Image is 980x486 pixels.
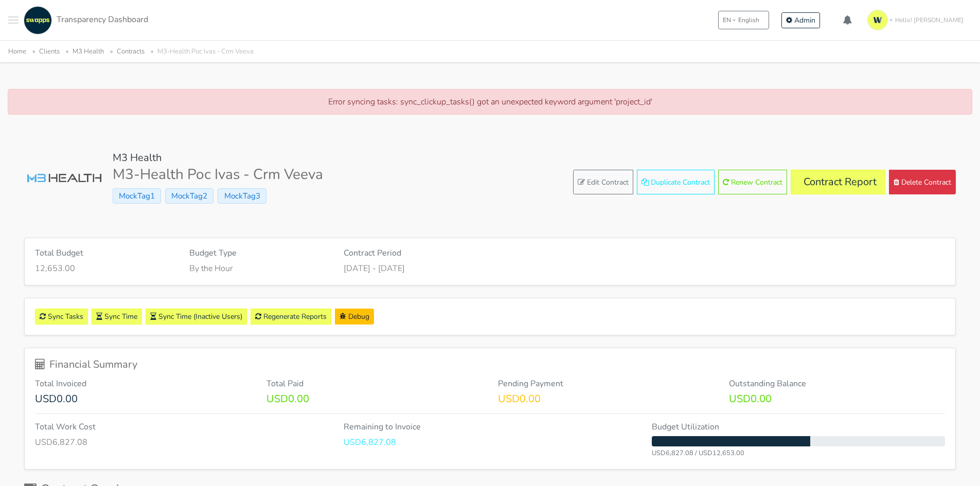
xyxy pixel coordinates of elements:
button: Delete Contract [889,170,956,194]
a: Transparency Dashboard [21,6,148,34]
h6: Contract Period [344,248,637,258]
p: USD6,827.08 [35,436,328,448]
a: Admin [781,12,820,28]
p: USD0.00 [729,393,945,405]
h5: Financial Summary [35,358,945,371]
img: swapps-linkedin-v2.jpg [24,6,52,34]
button: Duplicate Contract [637,170,715,194]
p: USD0.00 [498,393,714,405]
a: Hello! [PERSON_NAME] [863,6,972,34]
button: ENEnglish [718,11,769,29]
img: isotipo-3-3e143c57.png [867,10,888,30]
span: Transparency Dashboard [57,14,148,25]
h6: Outstanding Balance [729,379,945,389]
a: Contracts [117,47,145,56]
p: USD0.00 [35,393,251,405]
a: Clients [39,47,60,56]
h6: Budget Type [189,248,328,258]
button: Renew Contract [718,170,787,194]
li: M3-Health Poc Ivas - Crm Veeva [147,46,254,58]
p: By the Hour [189,262,328,275]
a: Regenerate Reports [251,309,331,325]
span: English [738,15,759,25]
h6: Total Paid [266,379,483,389]
h6: Total Budget [35,248,174,258]
p: USD6,827.08 [344,436,637,448]
a: Contract Report [791,170,885,194]
h1: M3-Health Poc Ivas - Crm Veeva [113,166,323,184]
h6: Budget Utilization [652,422,945,432]
span: MockTag2 [165,188,213,204]
img: M3 Health [24,166,104,190]
h6: Remaining to Invoice [344,422,637,432]
h6: Pending Payment [498,379,714,389]
a: M3 Health [113,151,162,165]
span: Admin [794,15,815,25]
button: Sync Time (Inactive Users) [146,309,247,325]
p: 12,653.00 [35,262,174,275]
button: Toggle navigation menu [8,6,19,34]
span: MockTag1 [113,188,161,204]
p: [DATE] - [DATE] [344,262,637,275]
span: Hello! [PERSON_NAME] [895,15,964,25]
small: USD6,827.08 / USD12,653.00 [652,448,744,458]
h6: Total Work Cost [35,422,328,432]
span: MockTag3 [218,188,266,204]
a: Sync Time [92,309,142,325]
p: Error syncing tasks: sync_clickup_tasks() got an unexpected keyword argument 'project_id' [19,96,961,108]
a: Debug [335,309,374,325]
a: Edit Contract [573,170,633,194]
h6: Total Invoiced [35,379,251,389]
a: Home [8,47,26,56]
a: M3 Health [73,47,104,56]
p: USD0.00 [266,393,483,405]
a: Sync Tasks [35,309,88,325]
